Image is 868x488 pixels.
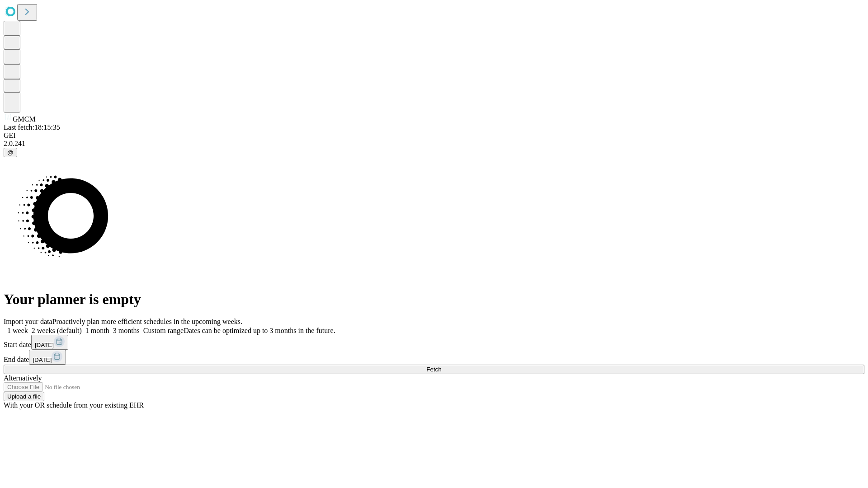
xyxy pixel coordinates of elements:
[4,148,17,157] button: @
[4,365,864,374] button: Fetch
[7,149,14,156] span: @
[143,327,184,334] span: Custom range
[113,327,140,334] span: 3 months
[29,350,66,365] button: [DATE]
[4,401,144,409] span: With your OR schedule from your existing EHR
[4,291,864,308] h1: Your planner is empty
[4,123,60,131] span: Last fetch: 18:15:35
[4,350,864,365] div: End date
[4,140,864,148] div: 2.0.241
[35,342,54,348] span: [DATE]
[85,327,109,334] span: 1 month
[4,335,864,350] div: Start date
[4,318,52,325] span: Import your data
[7,327,28,334] span: 1 week
[31,335,68,350] button: [DATE]
[184,327,335,334] span: Dates can be optimized up to 3 months in the future.
[32,327,82,334] span: 2 weeks (default)
[4,374,42,382] span: Alternatively
[33,357,52,363] span: [DATE]
[426,366,441,373] span: Fetch
[4,131,864,140] div: GEI
[13,115,36,123] span: GMCM
[4,392,44,401] button: Upload a file
[52,318,242,325] span: Proactively plan more efficient schedules in the upcoming weeks.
